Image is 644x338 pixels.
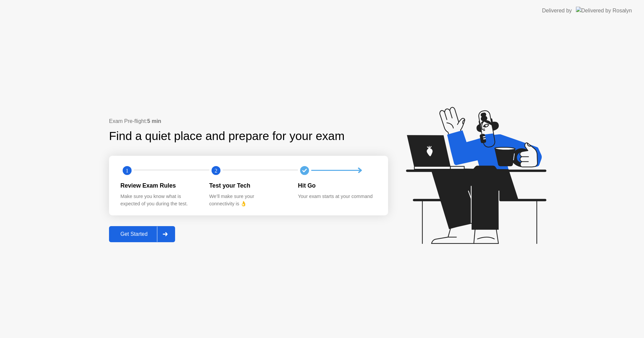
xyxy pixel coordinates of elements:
div: We’ll make sure your connectivity is 👌 [209,193,287,207]
div: Test your Tech [209,181,287,190]
div: Your exam starts at your command [298,193,376,200]
text: 1 [126,167,128,174]
div: Find a quiet place and prepare for your exam [109,127,345,145]
div: Hit Go [298,181,376,190]
div: Review Exam Rules [120,181,199,190]
img: Delivered by Rosalyn [576,7,632,14]
b: 5 min [147,118,161,124]
button: Get Started [109,226,175,242]
div: Exam Pre-flight: [109,117,388,125]
text: 2 [215,167,217,174]
div: Get Started [111,231,157,237]
div: Make sure you know what is expected of you during the test. [120,193,199,207]
div: Delivered by [542,7,572,15]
